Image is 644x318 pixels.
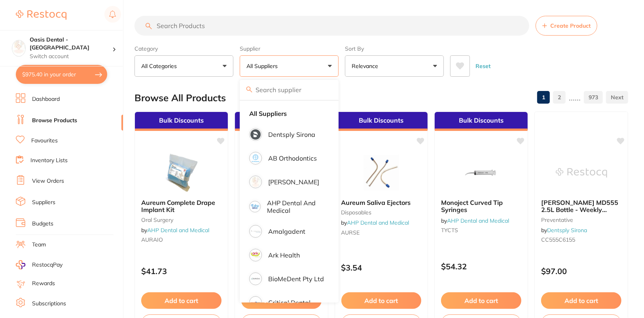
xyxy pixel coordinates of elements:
[12,40,25,53] img: Oasis Dental - Brighton
[250,297,261,308] img: Critical Dental
[32,300,66,308] a: Subscriptions
[141,236,163,243] span: AURAIO
[537,89,550,105] a: 1
[435,112,528,131] div: Bulk Discounts
[250,274,261,284] img: BioMeDent Pty Ltd
[347,219,409,226] a: AHP Dental and Medical
[134,16,529,36] input: Search Products
[553,89,566,105] a: 2
[268,299,311,306] p: Critical Dental
[250,250,261,260] img: Ark Health
[268,155,317,162] p: AB Orthodontics
[249,110,287,117] strong: All Suppliers
[16,260,63,269] a: RestocqPay
[155,153,207,193] img: Aureum Complete Drape Implant Kit
[441,199,521,214] b: Monoject Curved Tip Syringes
[32,95,60,103] a: Dashboard
[268,178,319,185] p: [PERSON_NAME]
[441,199,503,214] span: Monoject Curved Tip Syringes
[246,62,281,70] p: All Suppliers
[447,217,509,224] a: AHP Dental and Medical
[441,227,458,234] span: TYCTS
[268,252,300,259] p: Ark Health
[141,292,222,309] button: Add to cart
[250,226,261,237] img: Amalgadent
[441,262,521,271] p: $54.32
[456,153,507,193] img: Monoject Curved Tip Syringes
[32,241,46,249] a: Team
[547,227,587,234] a: Dentsply Sirona
[30,36,112,51] h4: Oasis Dental - Brighton
[250,129,261,140] img: Dentsply Sirona
[341,199,422,206] b: Aureum Saliva Ejectors
[250,202,259,211] img: AHP Dental and Medical
[541,217,621,223] small: preventative
[569,93,581,102] p: ......
[352,62,381,70] p: Relevance
[30,53,112,61] p: Switch account
[32,220,53,228] a: Budgets
[541,267,621,276] p: $97.00
[335,112,428,131] div: Bulk Discounts
[268,228,305,235] p: Amalgadent
[240,55,339,77] button: All Suppliers
[16,260,25,269] img: RestocqPay
[550,23,591,29] span: Create Product
[441,217,509,224] span: by
[243,105,335,122] li: Clear selection
[240,45,339,52] label: Supplier
[16,6,66,24] a: Restocq Logo
[235,112,328,131] div: Bulk Discounts
[30,157,68,165] a: Inventory Lists
[16,10,66,20] img: Restocq Logo
[147,227,209,234] a: AHP Dental and Medical
[268,275,324,282] p: BioMeDent Pty Ltd
[141,199,215,214] span: Aureum Complete Drape Implant Kit
[135,112,228,131] div: Bulk Discounts
[341,263,422,272] p: $3.54
[341,229,360,236] span: AURSE
[141,62,180,70] p: All Categories
[134,93,226,104] h2: Browse All Products
[267,199,324,214] p: AHP Dental and Medical
[345,45,444,52] label: Sort By
[345,55,444,77] button: Relevance
[250,153,261,163] img: AB Orthodontics
[541,236,575,243] span: CC555C6155
[32,199,55,206] a: Suppliers
[31,137,58,145] a: Favourites
[541,199,621,214] b: Durr MD555 2.5L Bottle - Weekly Suction Cleaner
[536,16,597,36] button: Create Product
[240,80,339,100] input: Search supplier
[341,209,422,216] small: disposables
[32,280,55,288] a: Rewards
[541,292,621,309] button: Add to cart
[473,55,493,77] button: Reset
[32,177,64,185] a: View Orders
[556,153,607,193] img: Durr MD555 2.5L Bottle - Weekly Suction Cleaner
[141,267,222,276] p: $41.73
[141,199,222,214] b: Aureum Complete Drape Implant Kit
[341,219,409,226] span: by
[32,117,77,125] a: Browse Products
[541,199,618,221] span: [PERSON_NAME] MD555 2.5L Bottle - Weekly Suction Cleaner
[441,292,521,309] button: Add to cart
[268,131,315,138] p: Dentsply Sirona
[16,65,107,84] button: $975.40 in your order
[32,261,63,269] span: RestocqPay
[341,292,422,309] button: Add to cart
[141,217,222,223] small: oral surgery
[250,177,261,187] img: Adam Dental
[134,55,233,77] button: All Categories
[356,153,407,193] img: Aureum Saliva Ejectors
[584,89,603,105] a: 973
[141,227,209,234] span: by
[341,199,411,206] span: Aureum Saliva Ejectors
[134,45,233,52] label: Category
[541,227,587,234] span: by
